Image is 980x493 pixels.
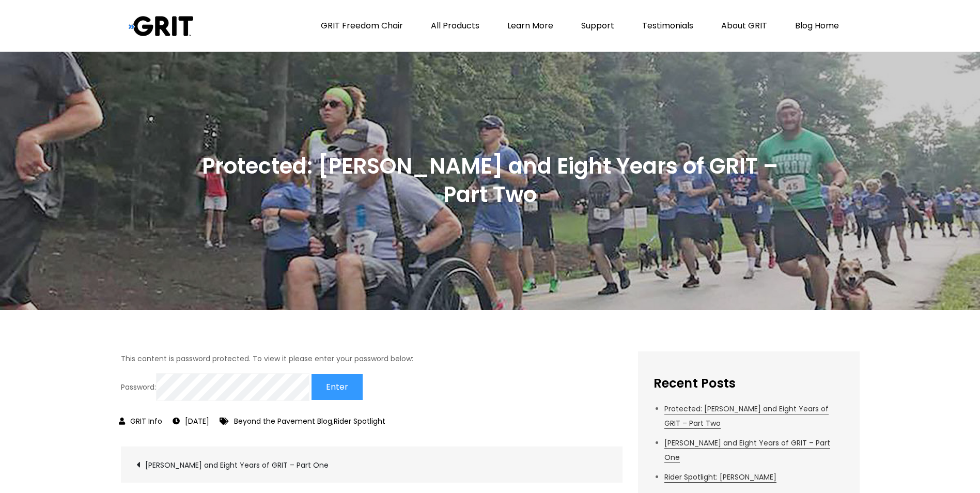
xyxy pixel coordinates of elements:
[121,446,623,483] nav: Posts
[234,416,332,426] a: Beyond the Pavement Blog
[121,382,309,392] label: Password:
[220,416,385,426] span: ,
[180,152,800,209] h2: Protected: [PERSON_NAME] and Eight Years of GRIT – Part Two
[334,416,385,426] a: Rider Spotlight
[664,438,830,463] a: [PERSON_NAME] and Eight Years of GRIT – Part One
[119,416,162,426] a: GRIT Info
[664,472,776,483] a: Rider Spotlight: [PERSON_NAME]
[185,416,209,426] time: [DATE]
[312,374,363,400] input: Enter
[136,457,359,472] a: [PERSON_NAME] and Eight Years of GRIT – Part One
[664,404,829,429] a: Protected: [PERSON_NAME] and Eight Years of GRIT – Part Two
[654,375,844,391] h2: Recent Posts
[129,16,193,37] img: Grit Blog
[121,351,623,366] p: This content is password protected. To view it please enter your password below:
[156,373,309,401] input: Password:
[173,416,209,426] a: [DATE]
